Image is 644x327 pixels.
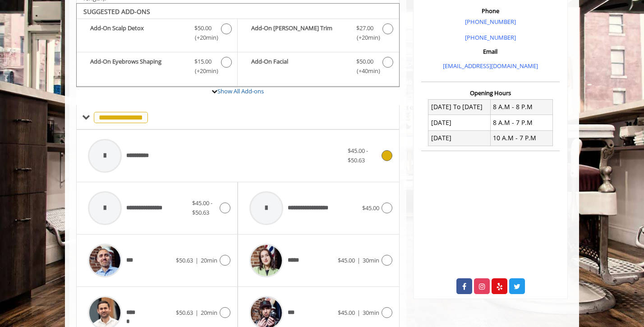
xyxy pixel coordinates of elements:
[190,66,216,76] span: (+20min )
[356,57,373,66] span: $50.00
[217,87,264,95] a: Show All Add-ons
[201,256,217,264] span: 20min
[356,23,373,33] span: $27.00
[195,309,198,317] span: |
[490,115,552,130] td: 8 A.M - 7 P.M
[338,256,355,264] span: $45.00
[351,66,378,76] span: (+40min )
[90,57,185,76] b: Add-On Eyebrows Shaping
[194,23,212,33] span: $50.00
[465,33,516,41] a: [PHONE_NUMBER]
[190,33,216,42] span: (+20min )
[192,199,212,216] span: $45.00 - $50.63
[490,130,552,146] td: 10 A.M - 7 P.M
[83,7,150,16] b: SUGGESTED ADD-ONS
[421,90,560,96] h3: Opening Hours
[423,8,557,14] h3: Phone
[351,33,378,42] span: (+20min )
[362,204,379,212] span: $45.00
[242,57,394,78] label: Add-On Facial
[348,147,368,164] span: $45.00 - $50.63
[443,62,538,70] a: [EMAIL_ADDRESS][DOMAIN_NAME]
[251,57,347,76] b: Add-On Facial
[201,309,217,317] span: 20min
[363,256,379,264] span: 30min
[363,309,379,317] span: 30min
[81,57,233,78] label: Add-On Eyebrows Shaping
[81,23,233,45] label: Add-On Scalp Detox
[76,3,400,87] div: The Made Man Haircut Add-onS
[428,99,491,115] td: [DATE] To [DATE]
[428,130,491,146] td: [DATE]
[338,309,355,317] span: $45.00
[465,18,516,26] a: [PHONE_NUMBER]
[176,309,193,317] span: $50.63
[242,23,394,45] label: Add-On Beard Trim
[251,23,347,42] b: Add-On [PERSON_NAME] Trim
[194,57,212,66] span: $15.00
[90,23,185,42] b: Add-On Scalp Detox
[176,256,193,264] span: $50.63
[195,256,198,264] span: |
[490,99,552,115] td: 8 A.M - 8 P.M
[428,115,491,130] td: [DATE]
[357,256,360,264] span: |
[357,309,360,317] span: |
[423,48,557,55] h3: Email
